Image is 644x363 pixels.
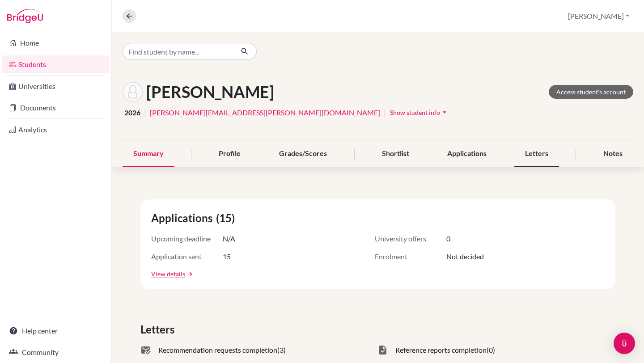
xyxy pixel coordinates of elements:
a: Community [2,343,110,361]
input: Find student by name... [123,43,233,60]
span: 0 [446,233,450,244]
span: Applications [151,210,216,226]
span: N/A [223,233,235,244]
a: arrow_forward [185,271,193,277]
span: Letters [140,321,178,338]
a: [PERSON_NAME][EMAIL_ADDRESS][PERSON_NAME][DOMAIN_NAME] [150,107,380,118]
a: Help center [2,322,110,340]
button: Show student infoarrow_drop_down [390,106,449,119]
div: Notes [593,141,633,167]
span: (0) [487,345,495,355]
h1: [PERSON_NAME] [146,82,274,101]
div: Letters [514,141,559,167]
span: Recommendation requests completion [158,345,277,355]
span: Reference reports completion [395,345,487,355]
div: Shortlist [371,141,420,167]
div: Profile [208,141,251,167]
img: Bridge-U [7,9,43,23]
span: 2026 [124,107,140,118]
a: Home [2,34,110,52]
span: 15 [223,251,231,262]
div: Open Intercom Messenger [614,333,635,354]
a: Analytics [2,121,110,139]
span: | [144,107,146,118]
a: Access student's account [549,85,633,99]
span: Application sent [151,251,223,262]
div: Summary [123,141,174,167]
div: Grades/Scores [268,141,338,167]
span: task [377,345,388,355]
span: University offers [375,233,446,244]
img: Marvin Tróchez's avatar [123,82,143,102]
span: Show student info [390,109,440,116]
a: Universities [2,77,110,95]
span: Upcoming deadline [151,233,223,244]
span: Not decided [446,251,484,262]
a: View details [151,269,185,279]
span: (15) [216,210,238,226]
span: | [384,107,386,118]
span: Enrolment [375,251,446,262]
a: Students [2,55,110,73]
button: [PERSON_NAME] [564,8,633,25]
span: mark_email_read [140,345,151,355]
div: Applications [436,141,497,167]
span: (3) [277,345,286,355]
a: Documents [2,99,110,117]
i: arrow_drop_down [440,108,449,117]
